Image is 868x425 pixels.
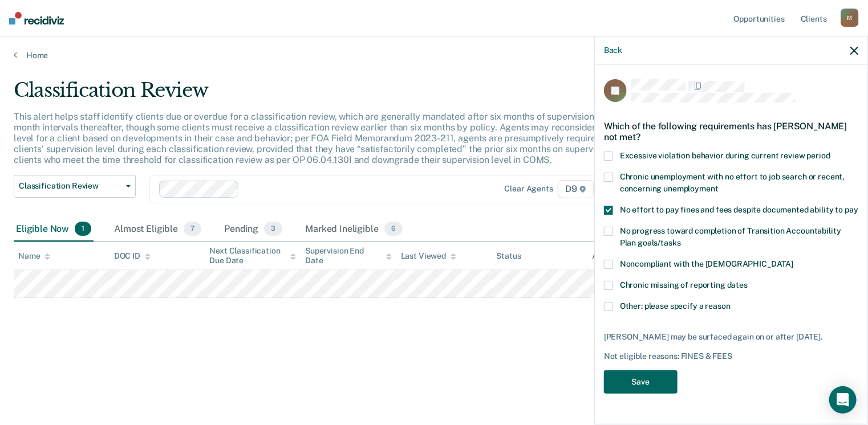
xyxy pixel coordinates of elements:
div: Marked Ineligible [303,217,405,242]
span: Classification Review [19,181,121,191]
span: 6 [384,222,403,236]
div: Last Viewed [401,251,456,261]
span: Noncompliant with the [DEMOGRAPHIC_DATA] [620,259,793,268]
span: 3 [264,222,282,236]
button: Save [604,370,678,394]
span: No effort to pay fines and fees despite documented ability to pay [620,205,858,214]
div: DOC ID [114,251,151,261]
span: Chronic missing of reporting dates [620,280,748,289]
div: Supervision End Date [305,246,392,265]
div: [PERSON_NAME] may be surfaced again on or after [DATE]. [604,332,858,342]
div: Name [18,251,50,261]
div: Almost Eligible [112,217,204,242]
span: 1 [75,222,91,236]
span: Excessive violation behavior during current review period [620,151,830,160]
div: Assigned to [592,251,646,261]
div: Eligible Now [14,217,94,242]
button: Back [604,46,622,55]
span: Other: please specify a reason [620,301,731,310]
div: Open Intercom Messenger [829,386,857,414]
div: Next Classification Due Date [209,246,296,265]
div: Clear agents [505,184,553,194]
div: Pending [222,217,285,242]
div: Not eligible reasons: FINES & FEES [604,352,858,361]
div: Which of the following requirements has [PERSON_NAME] not met? [604,112,858,152]
span: No progress toward completion of Transition Accountability Plan goals/tasks [620,226,841,247]
img: Recidiviz [9,12,64,24]
div: Classification Review [14,79,665,111]
div: Status [497,251,521,261]
span: 7 [184,222,201,236]
p: This alert helps staff identify clients due or overdue for a classification review, which are gen... [14,111,662,166]
span: Chronic unemployment with no effort to job search or recent, concerning unemployment [620,172,845,193]
span: D9 [558,180,594,198]
a: Home [14,50,854,60]
div: M [841,9,859,27]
